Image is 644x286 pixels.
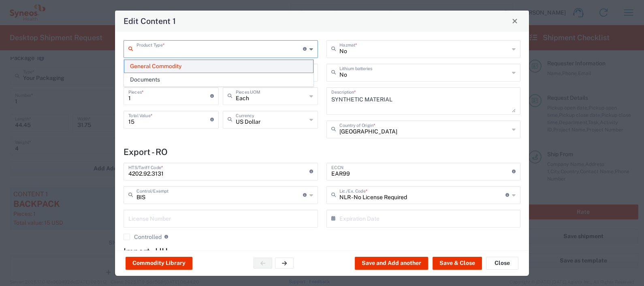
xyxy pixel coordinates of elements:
h4: Edit Content 1 [124,15,176,27]
h4: Import - HU [124,246,520,256]
h4: Export - RO [124,147,520,157]
label: Controlled [124,234,162,240]
button: Close [509,15,520,27]
button: Close [486,257,518,270]
button: Save & Close [433,257,482,270]
button: Commodity Library [126,257,192,270]
span: General Commodity [124,60,313,73]
button: Save and Add another [355,257,428,270]
span: Documents [124,73,313,86]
